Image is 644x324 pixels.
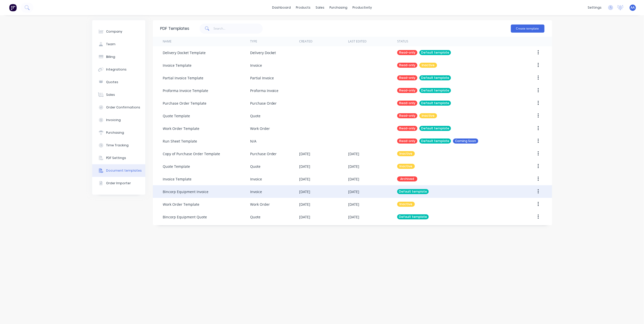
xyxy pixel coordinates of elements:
[250,63,262,68] div: Invoice
[299,189,310,194] div: [DATE]
[106,130,124,135] div: Purchasing
[350,4,374,11] div: productivity
[250,176,262,182] div: Invoice
[419,126,451,131] div: Default template
[348,39,367,44] div: Last Edited
[106,92,115,97] div: Sales
[92,88,145,101] button: Sales
[419,63,437,68] div: Inactive
[250,75,274,81] div: Partial Invoice
[163,151,220,156] div: Copy of Purchase Order Template
[163,164,190,169] div: Quote Template
[250,189,262,194] div: Invoice
[299,39,313,44] div: Created
[397,50,417,55] div: Read-only
[163,39,172,44] div: Name
[397,126,417,131] div: Read-only
[106,105,140,110] div: Order Confirmations
[92,63,145,76] button: Integrations
[213,24,263,34] input: Search...
[250,39,257,44] div: Type
[419,50,451,55] div: Default template
[293,4,313,11] div: products
[250,151,277,156] div: Purchase Order
[299,164,310,169] div: [DATE]
[92,51,145,63] button: Billing
[397,202,415,207] div: Inactive
[419,88,451,93] div: Default template
[92,177,145,190] button: Order Importer
[348,151,359,156] div: [DATE]
[397,75,417,80] div: Read-only
[92,152,145,164] button: PDF Settings
[92,25,145,38] button: Company
[163,113,190,119] div: Quote Template
[250,50,276,55] div: Delivery Docket
[106,80,118,84] div: Quotes
[106,55,115,59] div: Billing
[163,138,197,144] div: Run Sheet Template
[163,88,208,93] div: Proforma Invoice Template
[106,156,126,160] div: PDF Settings
[250,138,256,144] div: N/A
[348,176,359,182] div: [DATE]
[299,151,310,156] div: [DATE]
[163,214,207,220] div: Bincorp Equipment Quote
[397,164,415,169] div: Inactive
[313,4,327,11] div: sales
[299,214,310,220] div: [DATE]
[397,189,429,194] div: Default template
[92,76,145,88] button: Quotes
[250,214,260,220] div: Quote
[348,202,359,207] div: [DATE]
[397,113,417,118] div: Read-only
[397,39,408,44] div: Status
[419,113,437,118] div: Inactive
[348,164,359,169] div: [DATE]
[511,25,544,33] button: Create template
[106,118,121,122] div: Invoicing
[163,202,200,207] div: Work Order Template
[92,139,145,152] button: Time Tracking
[106,29,122,34] div: Company
[106,181,131,186] div: Order Importer
[106,67,127,72] div: Integrations
[419,138,451,144] div: Default template
[163,63,192,68] div: Invoice Template
[453,138,478,144] div: Coming Soon
[106,143,129,148] div: Time Tracking
[250,113,260,119] div: Quote
[250,164,260,169] div: Quote
[92,126,145,139] button: Purchasing
[163,189,209,194] div: Bincorp Equipment Invoice
[397,101,417,106] div: Read-only
[585,4,604,11] div: settings
[163,75,204,81] div: Partial Invoice Template
[631,5,635,10] span: AA
[92,38,145,51] button: Team
[250,88,279,93] div: Proforma Invoice
[270,4,293,11] a: dashboard
[419,75,451,80] div: Default template
[163,101,207,106] div: Purchase Order Template
[299,202,310,207] div: [DATE]
[163,126,200,131] div: Work Order Template
[92,101,145,114] button: Order Confirmations
[92,114,145,126] button: Invoicing
[106,168,142,173] div: Document templates
[160,26,189,32] div: PDF Templates
[348,189,359,194] div: [DATE]
[397,151,415,156] div: Inactive
[397,88,417,93] div: Read-only
[397,138,417,144] div: Read-only
[348,214,359,220] div: [DATE]
[250,126,270,131] div: Work Order
[250,202,270,207] div: Work Order
[397,63,417,68] div: Read-only
[299,176,310,182] div: [DATE]
[163,50,206,55] div: Delivery Docket Template
[9,4,17,11] img: Factory
[397,214,429,219] div: Default template
[419,101,451,106] div: Default template
[250,101,277,106] div: Purchase Order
